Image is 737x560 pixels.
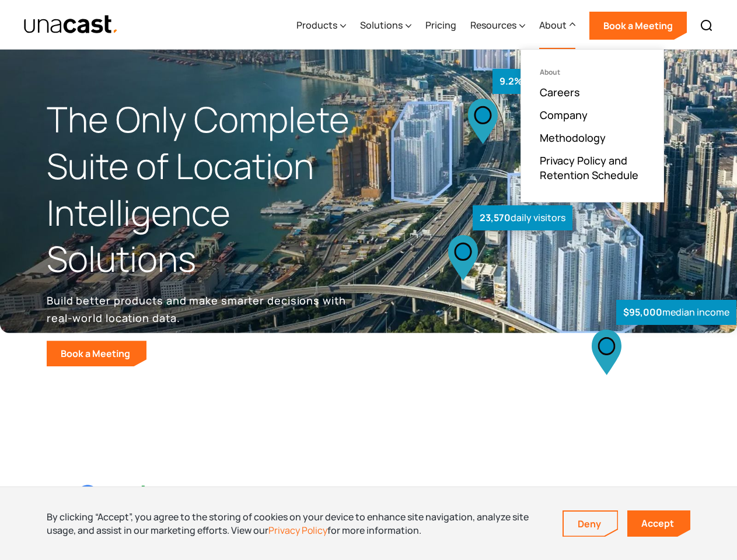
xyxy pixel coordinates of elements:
[500,75,522,87] strong: 9.2%
[47,292,350,327] p: Build better products and make smarter decisions with real-world location data.
[700,19,714,33] img: Search icon
[296,2,346,50] div: Products
[540,68,645,76] div: About
[521,49,664,202] nav: About
[47,341,146,366] a: Book a Meeting
[540,108,588,122] a: Company
[77,485,159,512] img: Google logo Color
[47,96,369,282] h1: The Only Complete Suite of Location Intelligence Solutions
[360,2,411,50] div: Solutions
[47,510,545,537] div: By clicking “Accept”, you agree to the storing of cookies on your device to enhance site navigati...
[627,510,690,537] a: Accept
[268,524,327,537] a: Privacy Policy
[493,69,626,94] div: increase in foot traffic
[473,205,572,230] div: daily visitors
[360,18,403,32] div: Solutions
[540,153,645,183] a: Privacy Policy and Retention Schedule
[589,12,687,40] a: Book a Meeting
[470,2,525,50] div: Resources
[328,482,410,515] img: BCG logo
[540,131,606,145] a: Methodology
[564,512,617,536] a: Deny
[540,85,580,99] a: Careers
[425,2,456,50] a: Pricing
[539,2,575,50] div: About
[480,211,511,224] strong: 23,570
[539,18,567,32] div: About
[470,18,516,32] div: Resources
[23,15,118,35] img: Unacast text logo
[616,300,736,325] div: median income
[296,18,337,32] div: Products
[453,485,535,513] img: Harvard U logo
[23,15,118,35] a: home
[623,306,662,318] strong: $95,000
